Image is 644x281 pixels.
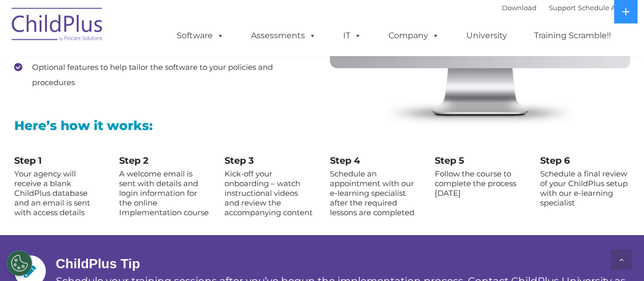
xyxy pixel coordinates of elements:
[14,60,315,90] li: Optional features to help tailor the software to your policies and procedures
[578,4,638,12] a: Schedule A Demo
[119,155,209,166] h4: Step 2
[333,25,372,46] a: IT
[435,169,525,198] p: Follow the course to complete the process [DATE]
[502,4,537,12] a: Download
[502,4,638,12] font: |
[435,155,525,166] h4: Step 5
[540,155,630,166] h4: Step 6
[14,155,104,166] h4: Step 1
[56,256,141,271] span: ChildPlus Tip
[119,169,209,217] p: A welcome email is sent with details and login information for the online Implementation course
[329,155,419,166] h4: Step 4
[225,155,315,166] h4: Step 3
[7,1,108,52] img: ChildPlus by Procare Solutions
[524,25,621,46] a: Training Scramble!!
[456,25,517,46] a: University
[540,169,630,208] p: Schedule a final review of your ChildPlus setup with our e-learning specialist
[549,4,576,12] a: Support
[14,119,630,132] h3: Here’s how it works:
[378,25,450,46] a: Company
[225,169,315,217] p: Kick-off your onboarding – watch instructional videos and review the accompanying content
[241,25,326,46] a: Assessments
[166,25,234,46] a: Software
[7,250,32,276] button: Cookies Settings
[14,169,104,217] p: Your agency will receive a blank ChildPlus database and an email is sent with access details
[329,169,419,217] p: Schedule an appointment with our e-learning specialist after the required lessons are completed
